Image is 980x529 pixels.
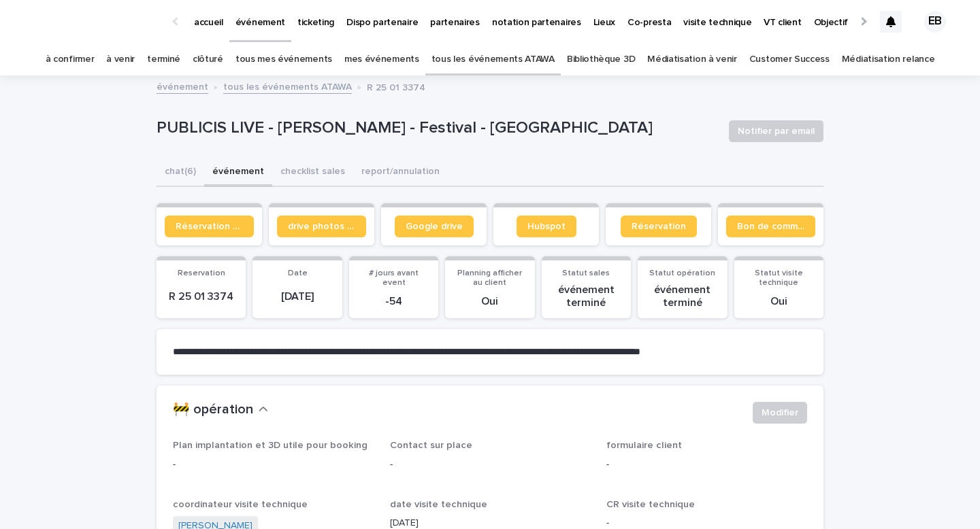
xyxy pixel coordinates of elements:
p: [DATE] [261,290,333,303]
a: Customer Success [749,44,830,75]
p: Oui [453,295,526,308]
p: Oui [742,295,815,308]
a: événement [157,78,208,94]
button: Notifier par email [729,120,823,142]
a: drive photos coordinateur [277,216,366,237]
button: événement [204,158,272,187]
span: Réservation [632,222,686,231]
span: Modifier [762,406,798,420]
a: mes événements [344,44,419,75]
span: # jours avant event [369,269,419,287]
span: Statut visite technique [755,269,803,287]
span: Planning afficher au client [457,269,522,287]
a: Bon de commande [726,216,815,237]
img: Ls34BcGeRexTGTNfXpUC [27,8,159,35]
p: R 25 01 3374 [165,290,238,303]
a: à venir [106,44,135,75]
a: Bibliothèque 3D [567,44,635,75]
a: Médiatisation à venir [647,44,737,75]
p: PUBLICIS LIVE - [PERSON_NAME] - Festival - [GEOGRAPHIC_DATA] [157,118,718,138]
a: Réservation client [165,216,254,237]
span: drive photos coordinateur [288,222,355,231]
p: R 25 01 3374 [367,79,425,94]
a: tous mes événements [235,44,332,75]
button: chat (6) [157,158,204,187]
span: Reservation [178,269,225,277]
p: - [390,458,591,472]
span: Contact sur place [390,441,472,450]
span: Réservation client [176,222,243,231]
a: Google drive [395,216,474,237]
span: date visite technique [390,500,487,509]
span: Statut opération [649,269,715,277]
p: événement terminé [550,284,623,309]
span: Bon de commande [737,222,804,231]
a: clôturé [193,44,223,75]
a: terminé [147,44,180,75]
p: - [606,458,807,472]
span: formulaire client [606,441,682,450]
span: Plan implantation et 3D utile pour booking [173,441,367,450]
span: Notifier par email [738,124,815,138]
p: - [173,458,374,472]
a: Hubspot [517,216,576,237]
button: 🚧 opération [173,402,268,418]
a: tous les événements ATAWA [223,78,352,94]
span: coordinateur visite technique [173,500,308,509]
button: checklist sales [272,158,353,187]
div: EB [924,11,946,33]
span: Date [288,269,308,277]
a: Réservation [621,216,697,237]
button: Modifier [753,402,807,424]
p: événement terminé [646,284,719,309]
a: tous les événements ATAWA [431,44,555,75]
button: report/annulation [353,158,448,187]
span: CR visite technique [606,500,695,509]
p: -54 [357,295,430,308]
span: Statut sales [562,269,610,277]
a: à confirmer [46,44,95,75]
a: Médiatisation relance [842,44,935,75]
span: Hubspot [527,222,566,231]
h2: 🚧 opération [173,402,253,418]
span: Google drive [406,222,463,231]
